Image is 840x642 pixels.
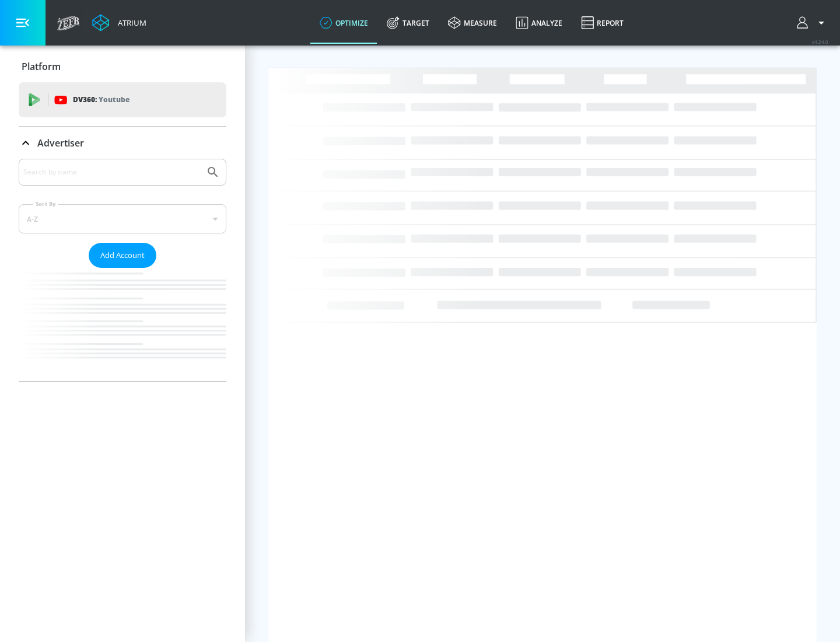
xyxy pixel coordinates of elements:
[89,243,156,268] button: Add Account
[23,165,200,180] input: Search by name
[37,137,84,149] p: Advertiser
[73,93,129,106] p: DV360:
[310,2,377,44] a: optimize
[377,2,439,44] a: Target
[572,2,633,44] a: Report
[19,268,226,381] nav: list of Advertiser
[100,249,145,262] span: Add Account
[33,200,58,208] label: Sort By
[19,82,226,117] div: DV360: Youtube
[19,50,226,83] div: Platform
[113,18,146,28] div: Atrium
[19,127,226,159] div: Advertiser
[99,93,129,106] p: Youtube
[812,39,828,45] span: v 4.24.0
[19,159,226,381] div: Advertiser
[92,14,146,32] a: Atrium
[506,2,572,44] a: Analyze
[439,2,506,44] a: measure
[19,204,226,233] div: A-Z
[22,60,61,73] p: Platform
